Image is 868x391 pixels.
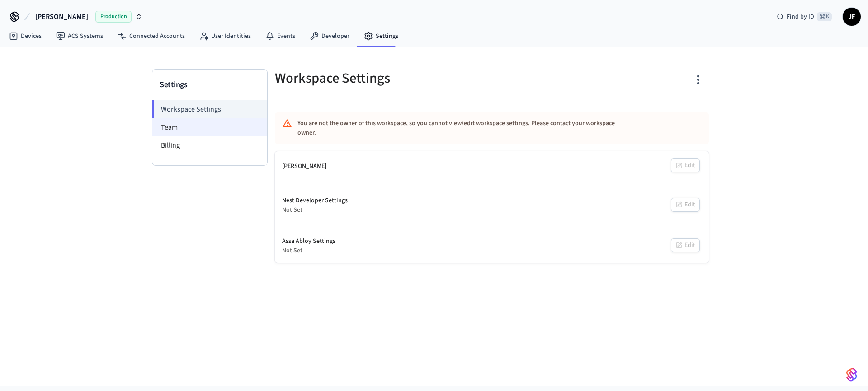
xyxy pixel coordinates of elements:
[95,11,132,23] span: Production
[192,28,258,44] a: User Identities
[49,28,110,44] a: ACS Systems
[846,368,857,382] img: SeamLogoGradient.69752ec5.svg
[110,28,192,44] a: Connected Accounts
[817,12,832,21] span: ⌘ K
[282,246,335,256] div: Not Set
[152,118,267,136] li: Team
[357,28,406,44] a: Settings
[297,115,633,141] div: You are not the owner of this workspace, so you cannot view/edit workspace settings. Please conta...
[282,196,348,205] div: Nest Developer Settings
[843,8,861,26] button: JF
[787,12,814,21] span: Find by ID
[152,136,267,154] li: Billing
[302,28,357,44] a: Developer
[35,11,88,22] span: [PERSON_NAME]
[282,205,348,215] div: Not Set
[2,28,49,44] a: Devices
[282,237,335,246] div: Assa Abloy Settings
[152,100,267,118] li: Workspace Settings
[275,69,486,88] h5: Workspace Settings
[769,9,839,25] div: Find by ID⌘ K
[844,9,860,25] span: JF
[258,28,302,44] a: Events
[160,79,260,91] h3: Settings
[282,162,326,171] div: [PERSON_NAME]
